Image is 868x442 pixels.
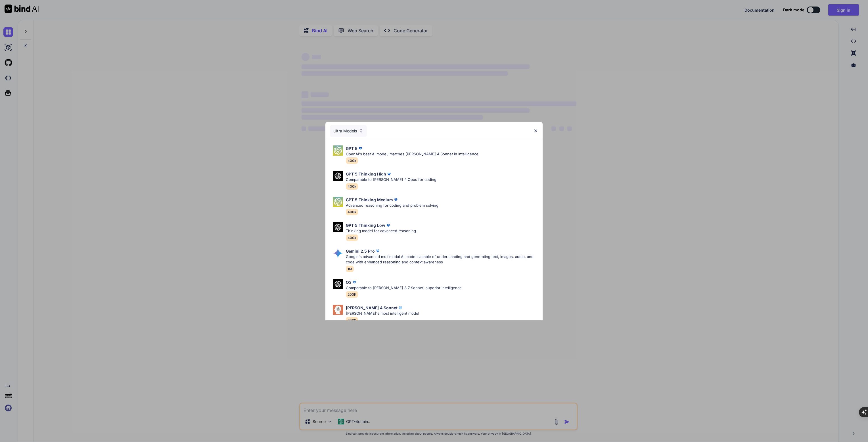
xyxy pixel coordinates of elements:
img: Pick Models [333,279,343,289]
span: 400k [346,209,358,215]
p: GPT 5 Thinking Low [346,222,385,228]
p: Thinking model for advanced reasoning. [346,228,417,234]
img: Pick Models [333,145,343,156]
p: O3 [346,279,352,285]
span: 1M [346,266,354,272]
img: Pick Models [333,171,343,181]
span: 400k [346,157,358,164]
img: Pick Models [333,222,343,232]
img: Pick Models [333,197,343,207]
img: close [533,128,538,133]
img: premium [375,248,380,254]
p: Advanced reasoning for coding and problem solving [346,203,438,208]
span: 200K [346,291,358,298]
p: OpenAI's best AI model, matches [PERSON_NAME] 4 Sonnet in Intelligence [346,151,478,157]
p: GPT 5 Thinking Medium [346,197,393,203]
img: Pick Models [333,248,343,258]
p: GPT 5 [346,145,357,151]
img: Pick Models [359,128,363,133]
img: premium [398,305,403,311]
p: [PERSON_NAME] 4 Sonnet [346,305,398,311]
img: premium [393,197,399,202]
img: premium [352,279,357,285]
img: premium [357,145,363,151]
span: 200K [346,317,358,323]
p: [PERSON_NAME]'s most intelligent model [346,311,419,316]
p: Gemini 2.5 Pro [346,248,375,254]
img: premium [386,171,392,177]
img: premium [385,223,391,228]
p: Comparable to [PERSON_NAME] 3.7 Sonnet, superior intelligence [346,285,462,291]
p: Google's advanced multimodal AI model capable of understanding and generating text, images, audio... [346,254,538,265]
p: Comparable to [PERSON_NAME] 4 Opus for coding [346,177,436,183]
img: Pick Models [333,305,343,315]
span: 400k [346,234,358,241]
span: 400k [346,183,358,190]
p: GPT 5 Thinking High [346,171,386,177]
div: Ultra Models [330,125,367,137]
